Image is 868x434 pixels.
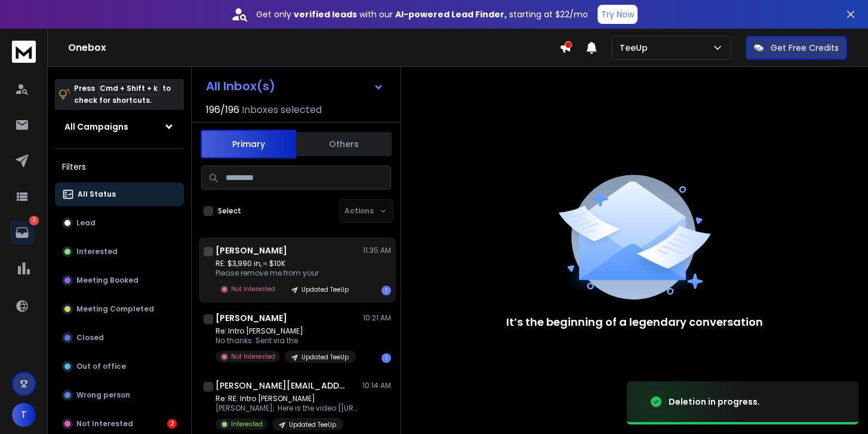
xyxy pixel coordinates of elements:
span: 196 / 196 [206,103,239,117]
p: [PERSON_NAME], Here is the video [[URL][DOMAIN_NAME]] with all the details [216,404,359,413]
p: All Status [78,190,116,199]
p: Lead [76,218,96,228]
h1: Onebox [68,41,559,55]
p: Meeting Booked [76,276,138,285]
button: Out of office [55,354,184,378]
button: All Status [55,182,184,206]
p: 11:35 AM [363,246,391,255]
button: Wrong person [55,383,184,407]
span: Cmd + Shift + k [98,81,159,95]
p: Interested [231,420,263,429]
p: Not Interested [231,285,275,294]
p: Out of office [76,362,126,371]
button: Others [296,131,392,157]
p: Updated TeeUp [301,353,349,362]
p: Get only with our starting at $22/mo [256,8,588,20]
p: Updated TeeUp [289,420,336,429]
button: Get Free Credits [746,36,847,60]
h3: Inboxes selected [242,103,322,117]
h1: [PERSON_NAME] [216,244,287,256]
button: Primary [201,130,296,158]
button: All Campaigns [55,115,184,139]
p: RE: $3,990 in, ≈ $10K [216,259,356,268]
p: 2 [29,216,39,225]
button: All Inbox(s) [196,74,393,98]
button: T [12,403,36,427]
p: Meeting Completed [76,304,154,314]
p: Interested [76,247,118,256]
label: Select [218,206,241,216]
p: It’s the beginning of a legendary conversation [506,314,763,331]
p: Closed [76,333,104,343]
h1: [PERSON_NAME] [216,312,287,324]
div: 1 [381,286,391,295]
p: Get Free Credits [771,42,839,54]
img: logo [12,41,36,63]
p: No thanks. Sent via the [216,336,356,346]
p: Wrong person [76,390,130,400]
button: Closed [55,326,184,350]
p: Try Now [601,8,634,20]
button: Meeting Booked [55,268,184,292]
strong: verified leads [294,8,357,20]
div: 1 [381,353,391,363]
p: Press to check for shortcuts. [74,82,171,106]
h3: Filters [55,158,184,175]
p: Not Interested [76,419,133,429]
button: Interested [55,240,184,264]
p: Please remove me from your [216,268,356,278]
strong: AI-powered Lead Finder, [395,8,507,20]
div: Deletion in progress. [669,396,760,408]
p: Re: Intro [PERSON_NAME] [216,326,356,336]
p: Re: RE: Intro [PERSON_NAME] [216,394,359,404]
button: Meeting Completed [55,297,184,321]
a: 2 [10,221,34,244]
p: 10:14 AM [362,381,391,390]
button: Try Now [598,5,638,24]
p: Updated TeeUp [301,285,349,294]
h1: All Inbox(s) [206,80,275,92]
p: TeeUp [620,42,652,54]
h1: [PERSON_NAME][EMAIL_ADDRESS][DOMAIN_NAME] [216,380,347,392]
button: Lead [55,211,184,235]
p: Not Interested [231,352,275,361]
div: 2 [167,419,177,429]
h1: All Campaigns [64,121,128,133]
p: 10:21 AM [363,313,391,323]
